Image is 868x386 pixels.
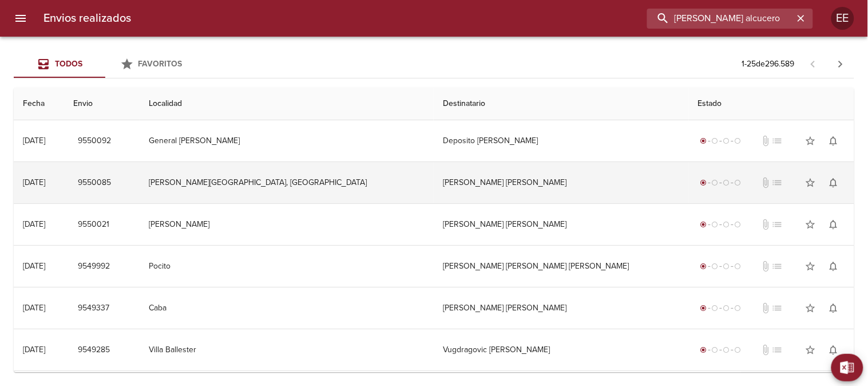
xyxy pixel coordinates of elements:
span: star_border [805,135,817,147]
input: buscar [647,9,794,29]
div: [DATE] [23,178,45,187]
span: radio_button_unchecked [735,137,742,144]
span: notifications_none [828,135,839,147]
button: Agregar a favoritos [799,338,822,361]
span: No tiene documentos adjuntos [760,219,771,230]
td: [PERSON_NAME][GEOGRAPHIC_DATA], [GEOGRAPHIC_DATA] [140,162,434,203]
span: radio_button_unchecked [735,221,742,228]
td: [PERSON_NAME] [140,204,434,245]
div: Generado [698,344,744,356]
span: radio_button_unchecked [712,137,719,144]
span: No tiene pedido asociado [771,177,783,188]
button: 9549285 [73,340,114,361]
button: Activar notificaciones [822,129,845,152]
span: radio_button_unchecked [712,263,719,270]
div: Generado [698,219,744,230]
button: Exportar Excel [831,354,863,381]
div: [DATE] [23,219,45,229]
span: notifications_none [828,261,839,272]
span: No tiene documentos adjuntos [760,344,771,356]
td: [PERSON_NAME] [PERSON_NAME] [434,204,688,245]
button: 9550085 [73,172,116,194]
div: Generado [698,261,744,272]
td: [PERSON_NAME] [PERSON_NAME] [434,287,688,329]
button: Activar notificaciones [822,213,845,236]
span: 9549992 [78,259,110,274]
span: radio_button_unchecked [723,221,730,228]
span: radio_button_checked [700,179,707,186]
span: No tiene documentos adjuntos [760,261,771,272]
span: No tiene pedido asociado [771,219,783,230]
span: radio_button_unchecked [723,263,730,270]
button: Agregar a favoritos [799,129,822,152]
span: 9550092 [78,134,111,148]
span: Pagina anterior [799,58,827,69]
div: Generado [698,135,744,147]
span: notifications_none [828,344,839,356]
span: radio_button_unchecked [723,305,730,312]
span: star_border [805,219,817,230]
span: radio_button_unchecked [735,305,742,312]
span: No tiene documentos adjuntos [760,135,771,147]
span: No tiene pedido asociado [771,302,783,314]
span: 9549285 [78,343,110,357]
button: 9550092 [73,131,116,152]
span: radio_button_checked [700,305,707,312]
button: 9550021 [73,214,114,235]
button: Activar notificaciones [822,338,845,361]
span: Pagina siguiente [827,50,854,78]
button: Activar notificaciones [822,255,845,278]
th: Localidad [140,88,434,120]
td: Villa Ballester [140,329,434,371]
td: [PERSON_NAME] [PERSON_NAME] [PERSON_NAME] [434,246,688,287]
td: Vugdragovic [PERSON_NAME] [434,329,688,371]
span: notifications_none [828,219,839,230]
span: 9550021 [78,218,109,232]
div: [DATE] [23,136,45,145]
span: notifications_none [828,177,839,188]
span: radio_button_checked [700,263,707,270]
div: Tabs Envios [14,50,197,78]
span: radio_button_unchecked [723,137,730,144]
td: Pocito [140,246,434,287]
span: star_border [805,261,817,272]
button: 9549992 [73,256,114,277]
span: No tiene pedido asociado [771,344,783,356]
span: radio_button_unchecked [735,346,742,353]
th: Envio [64,88,140,120]
div: [DATE] [23,303,45,313]
div: Abrir información de usuario [831,7,854,30]
div: [DATE] [23,261,45,271]
button: 9549337 [73,298,114,319]
td: General [PERSON_NAME] [140,120,434,162]
span: No tiene documentos adjuntos [760,302,771,314]
span: radio_button_unchecked [712,221,719,228]
th: Estado [689,88,854,120]
span: radio_button_unchecked [712,346,719,353]
h6: Envios realizados [43,9,131,27]
span: Favoritos [138,59,183,69]
div: EE [831,7,854,30]
th: Destinatario [434,88,688,120]
span: No tiene pedido asociado [771,135,783,147]
span: radio_button_unchecked [712,179,719,186]
button: Agregar a favoritos [799,213,822,236]
th: Fecha [14,88,64,120]
td: Caba [140,287,434,329]
td: Deposito [PERSON_NAME] [434,120,688,162]
button: Agregar a favoritos [799,255,822,278]
button: Activar notificaciones [822,297,845,320]
span: radio_button_unchecked [735,263,742,270]
p: 1 - 25 de 296.589 [742,58,795,70]
span: star_border [805,177,817,188]
span: No tiene pedido asociado [771,261,783,272]
span: radio_button_unchecked [735,179,742,186]
button: menu [7,5,34,32]
span: No tiene documentos adjuntos [760,177,771,188]
span: radio_button_checked [700,221,707,228]
span: 9550085 [78,176,111,190]
td: [PERSON_NAME] [PERSON_NAME] [434,162,688,203]
button: Activar notificaciones [822,171,845,194]
div: [DATE] [23,345,45,355]
span: radio_button_unchecked [712,305,719,312]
